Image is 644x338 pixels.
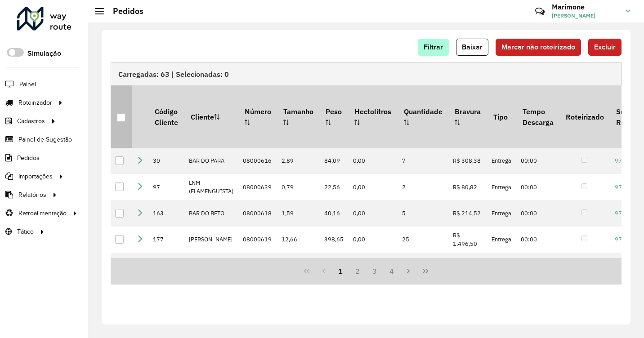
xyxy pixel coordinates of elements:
td: 08000618 [238,200,277,226]
h2: Pedidos [104,6,143,16]
font: Carregadas: 63 | Selecionadas: 0 [118,70,229,79]
td: BAR DO BETO [184,200,238,226]
span: Pedidos [17,153,40,163]
a: Contato Rápido [530,2,550,21]
h3: Marimone [552,3,619,11]
span: Painel [19,80,36,89]
td: 00:00 [516,174,559,200]
td: 177 [148,227,184,253]
th: Tempo Descarga [516,85,559,147]
td: 12,66 [277,227,319,253]
span: Painel de Sugestão [18,135,72,144]
button: 4 [383,262,400,280]
td: 00:00 [516,227,559,253]
td: Entrega [487,253,516,279]
td: 30 [148,148,184,174]
td: 08000616 [238,148,277,174]
span: Cadastros [17,116,45,126]
a: 977221 [615,157,636,165]
font: Bravura [455,107,481,116]
a: 977221 [615,183,636,191]
font: Hectolitros [354,107,391,116]
td: LNM (FLAMENGUISTA) [184,174,238,200]
button: 1 [332,262,349,280]
font: Cliente [191,112,214,121]
td: 5 [398,200,448,226]
td: 0,00 [349,148,398,174]
font: Peso [326,107,342,116]
td: 1,59 [277,200,319,226]
td: 22,56 [320,174,349,200]
td: 00:00 [516,148,559,174]
td: BAR DO PARA [184,148,238,174]
td: 40,16 [320,200,349,226]
td: Entrega [487,227,516,253]
td: 0,00 [349,253,398,279]
td: [PERSON_NAME] [184,227,238,253]
a: 977221 [615,236,636,243]
div: Críticas? Dúvidas? Elogios? Sugestões? Entre em contato conosco! [428,3,522,27]
font: Número [245,107,271,116]
button: Baixar [456,39,488,56]
button: Próxima Página [400,262,417,280]
td: 84,09 [320,148,349,174]
td: 274 [148,253,184,279]
span: Relatórios [18,190,46,200]
td: 00:00 [516,200,559,226]
td: R$ 1.496,50 [448,227,487,253]
span: Tático [17,227,34,236]
th: Tipo [487,85,516,147]
span: Importações [18,172,53,181]
td: R$ 308,38 [448,148,487,174]
button: Filtrar [418,39,449,56]
font: Quantidade [404,107,443,116]
td: 08000575 [238,253,277,279]
td: 7 [398,148,448,174]
span: Excluir [594,43,616,51]
span: Marcar não roteirizado [501,43,575,51]
button: 3 [366,262,383,280]
td: 0,00 [349,227,398,253]
td: 25 [398,227,448,253]
td: 08000639 [238,174,277,200]
button: Última página [417,262,434,280]
td: 163 [148,200,184,226]
td: R$ 214,52 [448,200,487,226]
th: Código Cliente [148,85,184,147]
td: 00:00 [516,253,559,279]
label: Simulação [27,48,61,59]
span: [PERSON_NAME] [552,12,619,20]
td: Entrega [487,148,516,174]
td: R$ 80,82 [448,174,487,200]
button: Marcar não roteirizado [496,39,581,56]
a: 977221 [615,209,636,217]
td: 0,00 [349,174,398,200]
td: [PERSON_NAME] [184,253,238,279]
button: Excluir [588,39,622,56]
span: Roteirizador [18,98,52,107]
th: Roteirizado [559,85,610,147]
td: 2 [398,174,448,200]
td: 0,00 [349,200,398,226]
span: Retroalimentação [18,209,67,218]
td: 08000619 [238,227,277,253]
td: R$ 307,56 [448,253,487,279]
td: 10 [398,253,448,279]
font: Tamanho [283,107,313,116]
span: Baixar [462,43,483,51]
td: 2,89 [277,148,319,174]
button: 2 [349,262,366,280]
td: 398,65 [320,227,349,253]
td: 92,64 [320,253,349,279]
td: 97 [148,174,184,200]
td: 0,79 [277,174,319,200]
td: Entrega [487,174,516,200]
td: 3,45 [277,253,319,279]
span: Filtrar [424,43,443,51]
td: Entrega [487,200,516,226]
